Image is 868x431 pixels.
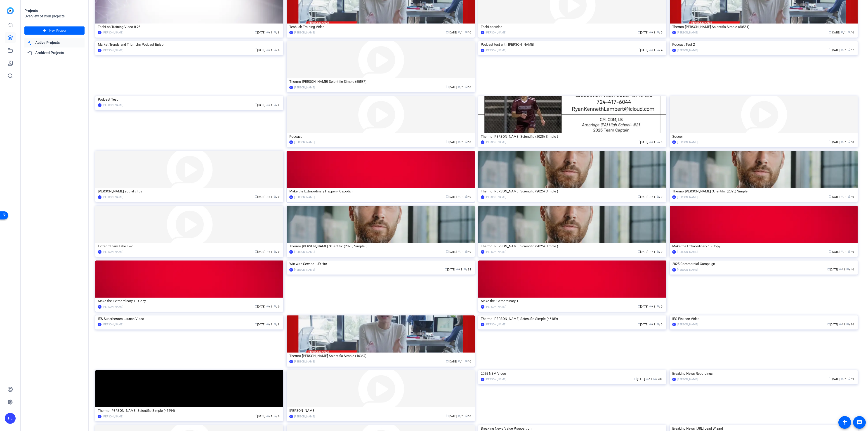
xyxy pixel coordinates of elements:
div: PL [289,140,293,144]
span: group [649,195,652,198]
span: group [839,268,842,270]
span: group [458,31,460,33]
span: group [841,48,843,51]
mat-icon: add [42,28,47,33]
div: Thermo [PERSON_NAME] Scientific (2025) Simple ( [481,243,664,250]
div: Podcast Test 2 [672,41,855,48]
span: calendar_today [829,48,832,51]
span: radio [274,103,276,106]
span: radio [846,323,849,325]
div: Thermo [PERSON_NAME] Scientific (2025) Simple ( [481,133,664,140]
span: group [841,377,843,380]
div: PL [672,31,676,34]
div: Thermo [PERSON_NAME] Scientific Simple (46367) [289,353,472,359]
div: 2025 Commercial Campaign [672,260,855,267]
span: group [266,305,269,308]
div: [PERSON_NAME] [294,140,315,144]
span: group [458,414,460,417]
span: / 1 [458,86,464,89]
span: radio [653,377,656,380]
span: / 0 [465,250,471,253]
div: IES Finance Video [672,315,855,322]
span: [DATE] [446,415,457,418]
span: [DATE] [255,49,265,52]
span: calendar_today [827,268,830,270]
span: [DATE] [829,31,840,34]
div: [PERSON_NAME] [486,377,506,382]
span: group [266,195,269,198]
span: calendar_today [827,323,830,325]
div: PL [672,195,676,199]
span: radio [465,250,468,253]
span: / 1 [266,415,272,418]
span: [DATE] [255,415,265,418]
span: / 1 [649,141,655,144]
span: group [841,195,843,198]
span: / 8 [274,31,280,34]
span: radio [848,377,851,380]
span: group [841,250,843,253]
span: / 0 [848,31,854,34]
span: / 0 [848,195,854,199]
div: PL [98,250,101,254]
div: Thermo [PERSON_NAME] Scientific Simple (50551) [672,24,855,30]
span: / 1 [841,31,847,34]
span: / 1 [649,250,655,253]
span: radio [656,250,659,253]
div: [PERSON_NAME] [103,305,123,309]
div: [PERSON_NAME] [486,305,506,309]
span: radio [274,195,276,198]
div: PL [98,195,101,199]
div: Thermo [PERSON_NAME] Scientific Simple (50537) [289,78,472,85]
div: Make the Extraordinary Happen - Capodici [289,188,472,195]
span: group [841,31,843,33]
span: / 1 [839,268,845,271]
span: group [266,323,269,325]
span: / 0 [465,360,471,363]
span: / 1 [841,141,847,144]
div: PL [98,415,101,418]
div: Overview of your projects [24,14,85,19]
span: [DATE] [827,268,838,271]
div: PL [289,86,293,89]
span: calendar_today [255,31,257,33]
span: group [266,103,269,106]
div: 2025 NSM Video [481,370,664,377]
span: [DATE] [255,250,265,253]
span: / 1 [266,323,272,326]
span: radio [465,414,468,417]
span: calendar_today [255,195,257,198]
div: PL [481,195,484,199]
span: / 1 [458,415,464,418]
div: [PERSON_NAME] [486,48,506,53]
span: / 0 [656,141,663,144]
div: [PERSON_NAME] [294,268,315,272]
div: PL [98,31,101,34]
span: [DATE] [829,378,840,381]
div: Make the Extraordinary 1 - Copy [672,243,855,250]
span: calendar_today [444,268,447,270]
span: / 1 [649,323,655,326]
span: calendar_today [446,414,449,417]
span: calendar_today [637,195,640,198]
div: Make the Extraordinary 1 - Copy [98,298,281,304]
div: PL [672,378,676,381]
span: calendar_today [637,305,640,308]
span: / 1 [841,250,847,253]
div: [PERSON_NAME] [486,140,506,144]
span: radio [465,85,468,88]
div: [PERSON_NAME] [677,250,698,254]
div: [PERSON_NAME] [294,359,315,364]
span: radio [656,140,659,143]
span: / 16 [846,323,854,326]
div: PL [481,250,484,254]
div: PL [289,250,293,254]
div: [PERSON_NAME] [103,30,123,35]
div: [PERSON_NAME] [677,268,698,272]
div: PL [672,49,676,52]
div: PL [481,49,484,52]
div: Podcast test with [PERSON_NAME] [481,41,664,48]
div: [PERSON_NAME] [103,250,123,254]
span: group [458,85,460,88]
div: [PERSON_NAME] [103,414,123,419]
